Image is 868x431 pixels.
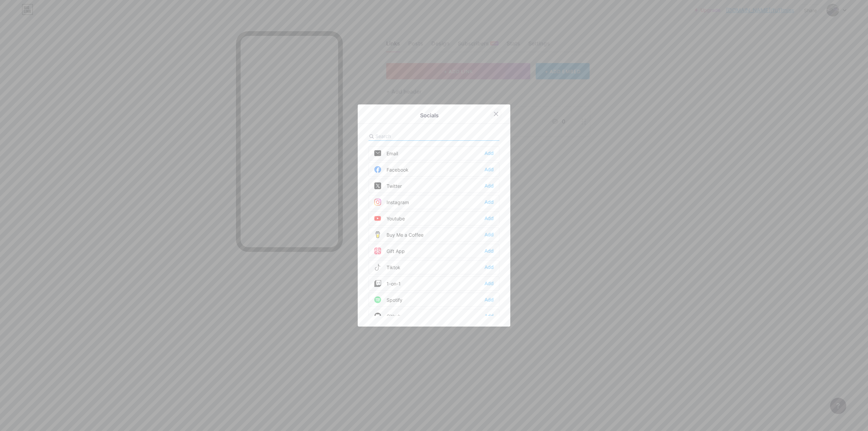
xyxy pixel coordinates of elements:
[485,182,494,189] div: Add
[374,313,401,319] div: Github
[374,166,409,173] div: Facebook
[485,313,494,319] div: Add
[485,264,494,271] div: Add
[374,199,409,205] div: Instagram
[485,231,494,238] div: Add
[485,296,494,303] div: Add
[374,182,402,189] div: Twitter
[374,280,401,287] div: 1-on-1
[485,199,494,205] div: Add
[374,150,398,157] div: Email
[374,231,423,238] div: Buy Me a Coffee
[374,248,405,254] div: Gift App
[485,280,494,287] div: Add
[485,248,494,254] div: Add
[374,264,400,271] div: Tiktok
[485,166,494,173] div: Add
[374,215,405,222] div: Youtube
[375,133,450,140] input: Search
[374,296,402,303] div: Spotify
[485,215,494,222] div: Add
[485,150,494,157] div: Add
[420,111,439,119] div: Socials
